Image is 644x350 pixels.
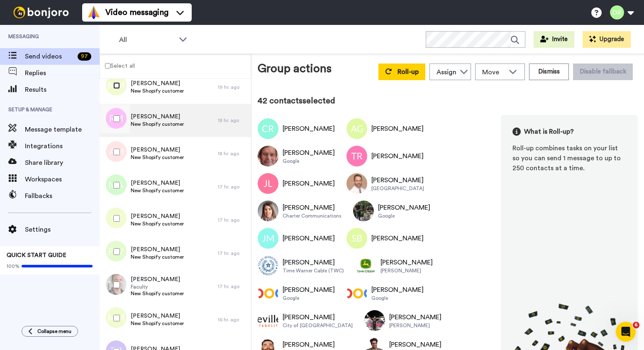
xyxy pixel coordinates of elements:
[389,312,442,322] div: [PERSON_NAME]
[218,217,247,223] div: 17 hr. ago
[371,295,424,301] div: Google
[258,95,638,107] div: 42 contacts selected
[381,267,433,274] div: [PERSON_NAME]
[283,285,335,295] div: [PERSON_NAME]
[353,201,374,221] img: Image of Joan Marty
[10,7,72,18] img: bj-logo-header-white.svg
[512,143,626,173] div: Roll-up combines tasks on your list so you can send 1 message to up to 250 contacts at a time.
[534,31,574,48] button: Invite
[524,127,574,137] span: What is Roll-up?
[218,150,247,157] div: 18 hr. ago
[131,79,184,88] span: [PERSON_NAME]
[371,175,424,185] div: [PERSON_NAME]
[218,316,247,323] div: 16 hr. ago
[283,340,353,350] div: [PERSON_NAME]
[371,185,424,192] div: [GEOGRAPHIC_DATA]
[78,52,91,61] div: 97
[131,220,184,227] span: New Shopify customer
[131,290,184,297] span: New Shopify customer
[378,203,430,213] div: [PERSON_NAME]
[356,255,376,276] img: Image of Billy Mihalopoulos
[346,146,367,166] img: Image of Tony Rinella
[283,158,335,164] div: Google
[105,7,168,18] span: Video messaging
[131,179,184,187] span: [PERSON_NAME]
[258,228,278,249] img: Image of James Mccarroll
[119,35,175,45] span: All
[283,312,353,322] div: [PERSON_NAME]
[25,141,100,151] span: Integrations
[37,328,71,335] span: Collapse menu
[258,146,278,166] img: Image of Margie Geddie
[218,184,247,190] div: 17 hr. ago
[25,68,100,78] span: Replies
[131,113,184,121] span: [PERSON_NAME]
[25,85,100,95] span: Results
[364,310,385,331] img: Image of Matthew Chernosky
[25,125,100,135] span: Message template
[283,148,335,158] div: [PERSON_NAME]
[131,312,184,320] span: [PERSON_NAME]
[87,6,100,19] img: vm-color.svg
[131,146,184,154] span: [PERSON_NAME]
[346,228,367,249] img: Image of Steven Burch
[218,283,247,290] div: 17 hr. ago
[378,64,425,80] button: Roll-up
[7,252,66,258] span: QUICK START GUIDE
[283,213,342,219] div: Charter Communications
[398,69,419,75] span: Roll-up
[283,322,353,329] div: City of [GEOGRAPHIC_DATA]
[389,322,442,329] div: [PERSON_NAME]
[25,191,100,201] span: Fallbacks
[258,201,278,221] img: Image of Stacey Loibl
[100,61,135,71] label: Select all
[131,121,184,127] span: New Shopify customer
[258,283,278,303] img: Image of Kristi Sweeney
[258,60,332,80] div: Group actions
[131,275,184,284] span: [PERSON_NAME]
[25,225,100,235] span: Settings
[371,233,424,243] div: [PERSON_NAME]
[437,67,456,77] div: Assign
[529,64,569,80] button: Dismiss
[105,63,110,69] input: Select all
[131,187,184,194] span: New Shopify customer
[22,326,78,337] button: Collapse menu
[7,263,20,269] span: 100%
[131,284,184,290] span: Faculty
[573,64,633,80] button: Disable fallback
[218,117,247,124] div: 18 hr. ago
[25,51,74,61] span: Send videos
[371,285,424,295] div: [PERSON_NAME]
[218,250,247,257] div: 17 hr. ago
[389,340,483,350] div: [PERSON_NAME]
[283,257,344,267] div: [PERSON_NAME]
[25,158,100,168] span: Share library
[583,31,631,48] button: Upgrade
[218,84,247,91] div: 19 hr. ago
[25,174,100,184] span: Workspaces
[283,124,335,134] div: [PERSON_NAME]
[381,257,433,267] div: [PERSON_NAME]
[633,322,639,328] span: 6
[482,67,505,77] span: Move
[371,124,424,134] div: [PERSON_NAME]
[283,267,344,274] div: Time Warner Cable (TWC)
[346,173,367,194] img: Image of D M Tillson
[131,254,184,260] span: New Shopify customer
[283,179,335,188] div: [PERSON_NAME]
[131,88,184,94] span: New Shopify customer
[346,283,367,303] img: Image of Sandra Clowes
[131,154,184,161] span: New Shopify customer
[258,310,278,331] img: Image of Michael Hitt
[258,255,278,276] img: Image of Richard Spear
[283,203,342,213] div: [PERSON_NAME]
[283,233,335,243] div: [PERSON_NAME]
[131,320,184,327] span: New Shopify customer
[371,151,424,161] div: [PERSON_NAME]
[378,213,430,219] div: Google
[258,173,278,194] img: Image of Jonathan Lilienfeld
[131,245,184,254] span: [PERSON_NAME]
[258,118,278,139] img: Image of Charles Rogers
